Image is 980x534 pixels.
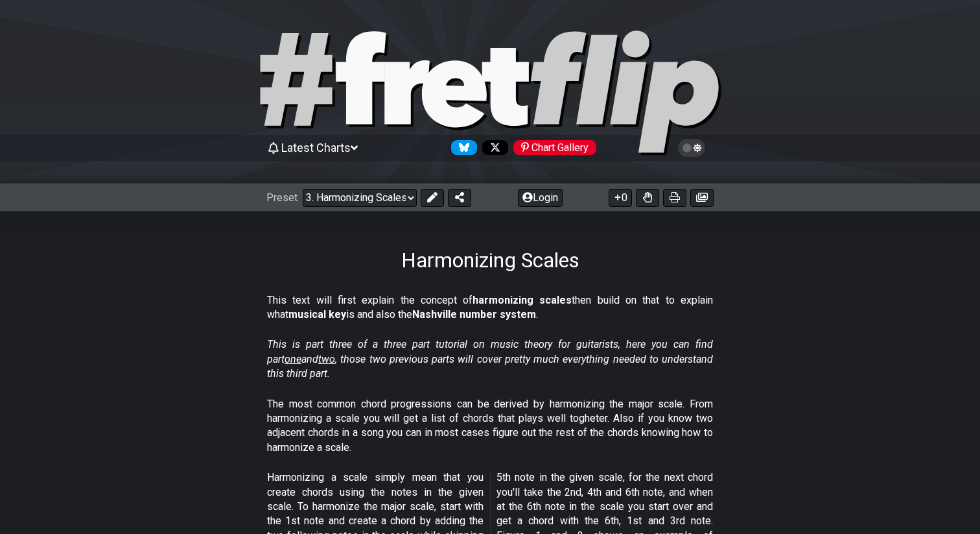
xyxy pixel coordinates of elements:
[448,189,471,207] button: Share Preset
[421,189,444,207] button: Edit Preset
[690,189,714,207] button: Create image
[472,294,572,306] strong: harmonizing scales
[513,140,596,155] div: Chart Gallery
[663,189,686,207] button: Print
[267,293,713,322] p: This text will first explain the concept of then build on that to explain what is and also the .
[412,308,536,321] strong: Nashville number system
[303,189,417,207] select: Preset
[684,142,699,154] span: Toggle light / dark theme
[609,189,632,207] button: 0
[318,353,335,365] span: two
[636,189,659,207] button: Toggle Dexterity for all fretkits
[288,308,346,321] strong: musical key
[285,353,301,365] span: one
[518,189,563,207] button: Login
[266,191,297,204] span: Preset
[267,338,713,380] em: This is part three of a three part tutorial on music theory for guitarists, here you can find par...
[477,140,508,155] a: Follow #fretflip at X
[508,140,596,155] a: #fretflip at Pinterest
[446,140,477,155] a: Follow #fretflip at Bluesky
[267,397,713,455] p: The most common chord progressions can be derived by harmonizing the major scale. From harmonizin...
[281,141,351,154] span: Latest Charts
[401,248,579,273] h1: Harmonizing Scales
